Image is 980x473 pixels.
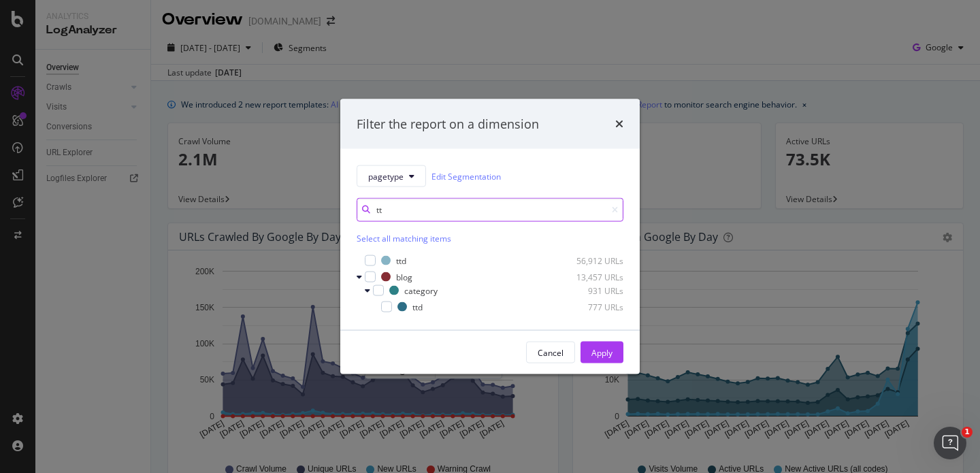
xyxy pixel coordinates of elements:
input: Search [357,198,623,222]
span: 1 [962,427,973,438]
div: 777 URLs [557,301,623,312]
div: category [404,284,438,296]
span: pagetype [368,170,404,182]
button: Cancel [526,342,575,363]
div: ttd [412,301,423,312]
div: ttd [396,255,406,266]
a: Edit Segmentation [431,169,501,183]
div: Cancel [538,346,563,358]
div: 931 URLs [557,284,623,296]
div: 13,457 URLs [557,271,623,282]
button: Apply [581,342,623,363]
div: blog [396,271,412,282]
div: times [615,115,623,133]
div: Apply [591,346,612,358]
div: Select all matching items [357,233,623,244]
button: pagetype [357,165,426,187]
div: Filter the report on a dimension [357,115,539,133]
div: modal [340,99,640,374]
div: 56,912 URLs [557,255,623,266]
iframe: Intercom live chat [934,427,966,459]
